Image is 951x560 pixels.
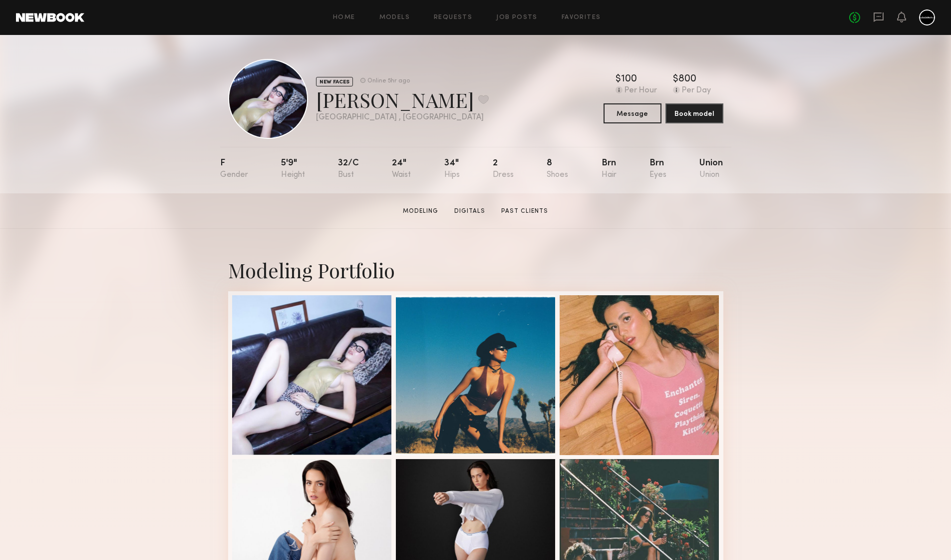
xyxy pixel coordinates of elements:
[392,159,411,179] div: 24"
[665,103,723,123] button: Book model
[621,74,637,84] div: 100
[316,77,353,86] div: NEW FACES
[379,14,410,21] a: Models
[434,14,472,21] a: Requests
[496,14,538,21] a: Job Posts
[444,159,460,179] div: 34"
[333,14,355,21] a: Home
[338,159,359,179] div: 32/c
[616,74,621,84] div: $
[699,159,723,179] div: Union
[682,86,711,95] div: Per Day
[316,113,489,122] div: [GEOGRAPHIC_DATA] , [GEOGRAPHIC_DATA]
[493,159,514,179] div: 2
[562,14,601,21] a: Favorites
[399,207,442,216] a: Modeling
[220,159,248,179] div: F
[281,159,305,179] div: 5'9"
[604,103,661,123] button: Message
[649,159,666,179] div: Brn
[497,207,552,216] a: Past Clients
[678,74,696,84] div: 800
[450,207,489,216] a: Digitals
[228,257,723,283] div: Modeling Portfolio
[625,86,657,95] div: Per Hour
[673,74,678,84] div: $
[602,159,617,179] div: Brn
[547,159,568,179] div: 8
[367,78,410,84] div: Online 5hr ago
[316,86,489,113] div: [PERSON_NAME]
